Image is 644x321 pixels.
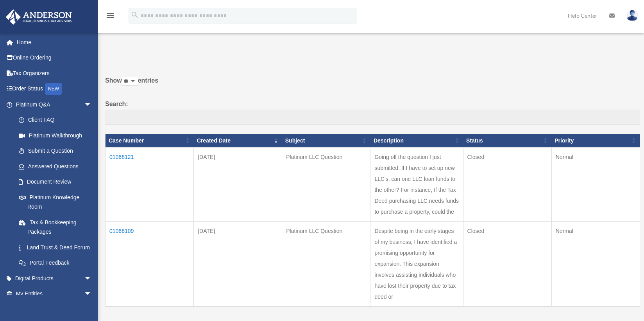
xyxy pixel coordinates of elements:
a: Land Trust & Deed Forum [11,240,100,255]
td: Closed [463,147,551,221]
a: Submit a Question [11,143,100,159]
i: search [131,11,139,19]
a: Platinum Q&Aarrow_drop_down [5,97,100,112]
span: arrow_drop_down [84,286,100,302]
td: Going off the question I just submitted. If I have to set up new LLC's, can one LLC loan funds to... [370,147,463,221]
span: arrow_drop_down [84,271,100,287]
th: Case Number: activate to sort column ascending [106,134,194,147]
a: Digital Productsarrow_drop_down [5,271,104,286]
td: 01068121 [106,147,194,221]
a: Tax Organizers [5,65,104,81]
td: [DATE] [194,147,282,221]
th: Status: activate to sort column ascending [463,134,551,147]
label: Search: [105,99,640,124]
a: Order StatusNEW [5,81,104,97]
th: Description: activate to sort column ascending [370,134,463,147]
a: Portal Feedback [11,255,100,271]
th: Priority: activate to sort column ascending [551,134,640,147]
a: Client FAQ [11,112,100,128]
td: Normal [551,221,640,307]
a: My Entitiesarrow_drop_down [5,286,104,302]
div: NEW [45,83,62,95]
img: Anderson Advisors Platinum Portal [4,9,74,25]
td: Despite being in the early stages of my business, I have identified a promising opportunity for e... [370,221,463,307]
a: Tax & Bookkeeping Packages [11,215,100,240]
td: Closed [463,221,551,307]
a: menu [106,14,115,20]
td: Platinum LLC Question [282,147,370,221]
a: Document Review [11,174,100,190]
td: 01068109 [106,221,194,307]
label: Show entries [105,75,640,94]
a: Home [5,34,104,50]
th: Subject: activate to sort column ascending [282,134,370,147]
a: Platinum Walkthrough [11,128,100,143]
th: Created Date: activate to sort column ascending [194,134,282,147]
a: Online Ordering [5,50,104,66]
a: Answered Questions [11,159,96,174]
td: Platinum LLC Question [282,221,370,307]
td: [DATE] [194,221,282,307]
a: Platinum Knowledge Room [11,189,100,215]
input: Search: [105,110,640,124]
i: menu [106,11,115,20]
select: Showentries [122,77,138,86]
td: Normal [551,147,640,221]
span: arrow_drop_down [84,97,100,113]
img: User Pic [626,10,638,21]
